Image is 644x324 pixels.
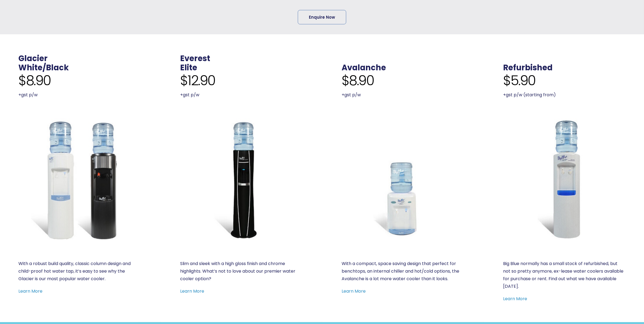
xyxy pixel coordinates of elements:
[342,260,464,283] p: With a compact, space saving design that perfect for benchtops, an internal chiller and hot/cold ...
[503,72,536,89] span: $5.90
[19,72,51,89] span: $8.90
[342,288,366,294] a: Learn More
[19,62,69,73] a: White/Black
[342,91,464,99] p: +gst p/w
[503,118,625,240] a: Refurbished
[19,91,141,99] p: +gst p/w
[19,288,43,294] a: Learn More
[180,91,302,99] p: +gst p/w
[180,53,210,64] a: Everest
[180,72,215,89] span: $12.90
[503,53,505,64] span: .
[608,288,636,316] iframe: Chatbot
[503,91,625,99] p: +gst p/w (starting from)
[503,260,625,290] p: Big Blue normally has a small stock of refurbished, but not so pretty anymore, ex-lease water coo...
[342,62,386,73] a: Avalanche
[342,118,464,240] a: Benchtop Avalanche
[19,260,141,283] p: With a robust build quality, classic column design and child-proof hot water tap, it’s easy to se...
[180,260,302,283] p: Slim and sleek with a high gloss finish and chrome highlights. What’s not to love about our premi...
[19,53,48,64] a: Glacier
[503,296,527,302] a: Learn More
[180,118,302,240] a: Everest Elite
[342,72,374,89] span: $8.90
[342,53,344,64] span: .
[503,62,553,73] a: Refurbished
[180,62,197,73] a: Elite
[298,10,346,24] a: Enquire Now
[180,288,204,294] a: Learn More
